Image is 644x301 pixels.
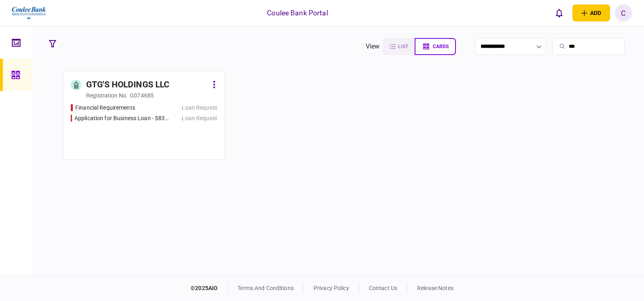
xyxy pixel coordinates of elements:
[415,38,456,55] button: cards
[383,38,415,55] button: list
[433,44,449,49] span: cards
[191,284,228,293] div: © 2025 AIO
[366,42,380,51] div: view
[182,114,217,123] div: Loan Request
[182,104,217,112] div: Loan Request
[63,71,225,160] a: GTG'S HOLDINGS LLCregistration no.G074685Financial RequirementsLoan RequestApplication for Busine...
[86,91,128,100] div: registration no.
[267,8,328,18] div: Coulee Bank Portal
[369,285,397,291] a: contact us
[237,285,294,291] a: terms and conditions
[572,4,610,21] button: open adding identity options
[75,104,135,112] div: Financial Requirements
[314,285,349,291] a: privacy policy
[130,91,154,100] div: G074685
[398,44,408,49] span: list
[86,78,169,91] div: GTG'S HOLDINGS LLC
[417,285,453,291] a: release notes
[74,114,169,123] div: Application for Business Loan - $832,500 - Purchase Real Estate
[11,3,47,23] img: client company logo
[615,4,632,21] button: C
[551,4,568,21] button: open notifications list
